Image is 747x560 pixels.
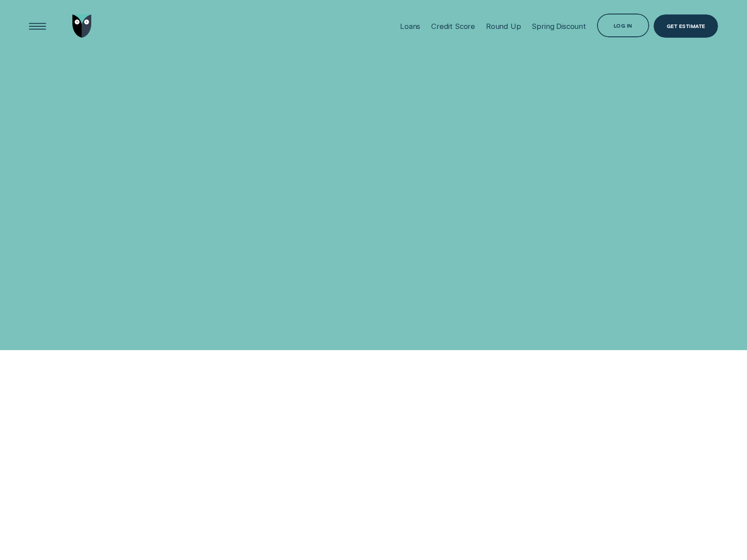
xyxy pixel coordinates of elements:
[400,22,420,31] div: Loans
[486,22,521,31] div: Round Up
[29,76,256,186] h4: Steering the Wisr vision
[597,14,649,37] button: Log in
[431,22,475,31] div: Credit Score
[26,14,50,38] button: Open Menu
[654,14,718,38] a: Get Estimate
[72,14,92,38] img: Wisr
[532,22,586,31] div: Spring Discount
